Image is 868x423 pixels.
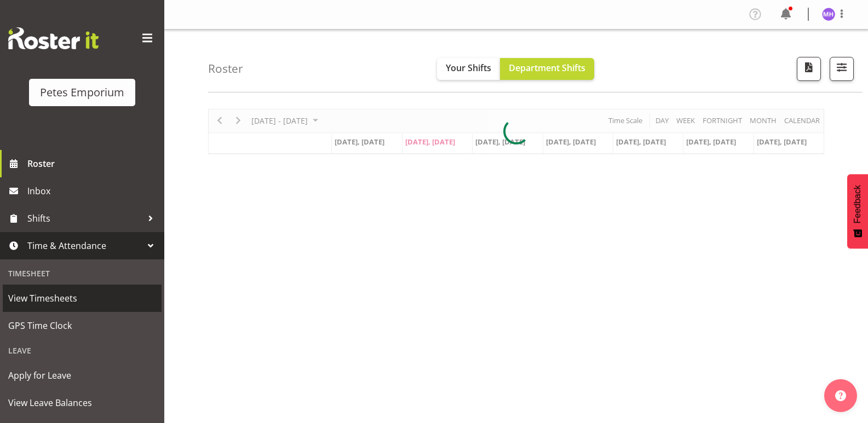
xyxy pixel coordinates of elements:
button: Department Shifts [500,58,594,80]
button: Download a PDF of the roster according to the set date range. [797,57,821,81]
span: View Timesheets [8,290,156,306]
a: Apply for Leave [3,362,162,389]
span: Roster [27,155,159,172]
span: Feedback [853,185,863,223]
div: Leave [3,339,162,362]
span: Inbox [27,183,159,199]
button: Feedback - Show survey [847,174,868,248]
img: help-xxl-2.png [835,390,846,401]
a: View Leave Balances [3,389,162,416]
button: Filter Shifts [830,57,854,81]
img: Rosterit website logo [8,27,99,49]
span: Department Shifts [509,62,585,74]
a: GPS Time Clock [3,312,162,339]
a: View Timesheets [3,285,162,312]
div: Timesheet [3,262,162,285]
div: Petes Emporium [40,84,124,101]
span: Your Shifts [446,62,491,74]
h4: Roster [208,62,243,75]
span: Time & Attendance [27,237,142,254]
button: Your Shifts [437,58,500,80]
img: mackenzie-halford4471.jpg [822,8,835,21]
span: Apply for Leave [8,367,156,384]
span: Shifts [27,210,142,227]
span: View Leave Balances [8,395,156,411]
span: GPS Time Clock [8,317,156,334]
